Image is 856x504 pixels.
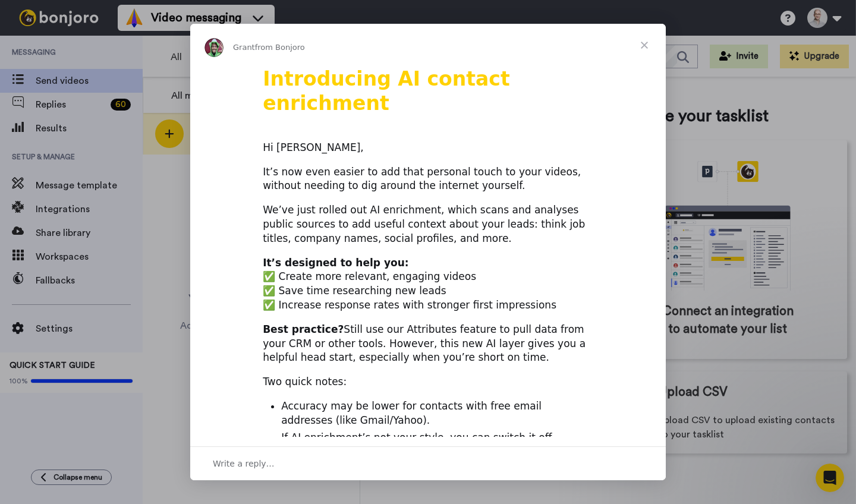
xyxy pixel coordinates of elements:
[204,38,224,57] img: Profile image for Grant
[263,141,593,155] div: Hi [PERSON_NAME],
[263,67,510,115] b: Introducing AI contact enrichment
[281,431,593,459] li: If AI enrichment’s not your style, you can switch it off anytime in your .
[281,399,593,428] li: Accuracy may be lower for contacts with free email addresses (like Gmail/Yahoo).
[263,323,593,365] div: Still use our Attributes feature to pull data from your CRM or other tools. However, this new AI ...
[233,43,255,52] span: Grant
[263,257,408,269] b: It’s designed to help you:
[213,456,275,471] span: Write a reply…
[263,323,344,335] b: Best practice?
[263,203,593,245] div: We’ve just rolled out AI enrichment, which scans and analyses public sources to add useful contex...
[263,375,593,389] div: Two quick notes:
[263,165,593,194] div: It’s now even easier to add that personal touch to your videos, without needing to dig around the...
[263,256,593,313] div: ✅ Create more relevant, engaging videos ✅ Save time researching new leads ✅ Increase response rat...
[190,446,666,480] div: Open conversation and reply
[255,43,305,52] span: from Bonjoro
[623,24,666,67] span: Close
